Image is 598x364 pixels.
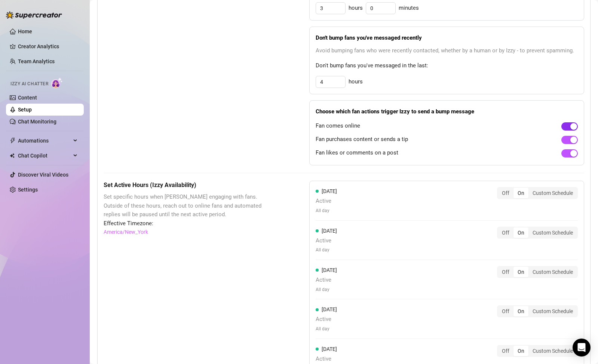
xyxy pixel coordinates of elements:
[18,187,38,193] a: Settings
[104,193,272,219] span: Set specific hours when [PERSON_NAME] engaging with fans. Outside of these hours, reach out to on...
[51,77,63,88] img: AI Chatter
[497,266,578,278] div: segmented control
[18,119,56,125] a: Chat Monitoring
[10,138,16,144] span: thunderbolt
[316,236,337,245] span: Active
[18,28,32,34] a: Home
[513,306,528,316] div: On
[528,188,577,198] div: Custom Schedule
[316,108,474,115] strong: Choose which fan actions trigger Izzy to send a bump message
[497,345,578,357] div: segmented control
[528,267,577,277] div: Custom Schedule
[316,122,360,131] span: Fan comes online
[316,34,422,41] strong: Don't bump fans you've messaged recently
[10,153,15,158] img: Chat Copilot
[573,339,591,357] div: Open Intercom Messenger
[322,267,337,273] span: [DATE]
[316,276,337,285] span: Active
[513,227,528,238] div: On
[513,188,528,198] div: On
[349,4,363,13] span: hours
[18,135,71,147] span: Automations
[316,207,337,214] span: All day
[316,325,337,333] span: All day
[10,80,48,88] span: Izzy AI Chatter
[104,219,272,228] span: Effective Timezone:
[316,46,578,55] span: Avoid bumping fans who were recently contacted, whether by a human or by Izzy - to prevent spamming.
[497,227,578,239] div: segmented control
[322,188,337,194] span: [DATE]
[18,40,78,52] a: Creator Analytics
[316,247,337,254] span: All day
[18,107,32,113] a: Setup
[528,346,577,356] div: Custom Schedule
[322,306,337,312] span: [DATE]
[498,188,513,198] div: Off
[104,181,272,190] h5: Set Active Hours (Izzy Availability)
[349,77,363,86] span: hours
[399,4,419,13] span: minutes
[497,305,578,317] div: segmented control
[498,267,513,277] div: Off
[6,11,62,19] img: logo-BBDzfeDw.svg
[316,135,408,144] span: Fan purchases content or sends a tip
[18,95,37,101] a: Content
[528,227,577,238] div: Custom Schedule
[18,172,68,178] a: Discover Viral Videos
[316,315,337,324] span: Active
[316,197,337,206] span: Active
[513,346,528,356] div: On
[498,227,513,238] div: Off
[322,228,337,234] span: [DATE]
[498,346,513,356] div: Off
[513,267,528,277] div: On
[498,306,513,316] div: Off
[104,228,148,236] a: America/New_York
[316,355,337,364] span: Active
[528,306,577,316] div: Custom Schedule
[322,346,337,352] span: [DATE]
[18,58,55,64] a: Team Analytics
[316,149,398,157] span: Fan likes or comments on a post
[316,286,337,293] span: All day
[497,187,578,199] div: segmented control
[316,61,578,70] span: Don't bump fans you've messaged in the last:
[18,150,71,162] span: Chat Copilot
